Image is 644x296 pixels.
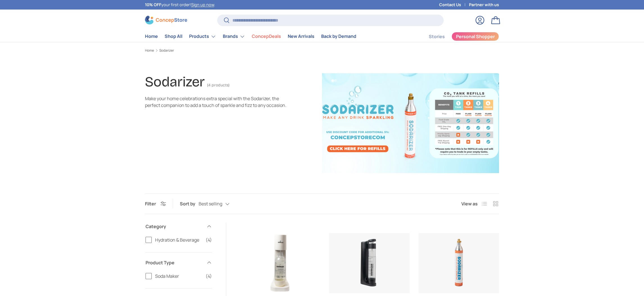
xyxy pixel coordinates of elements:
[429,31,445,42] a: Stories
[145,95,291,109] div: Make your home celebrations extra special with the Sodarizer, the perfect companion to add a touc...
[145,201,166,207] button: Filter
[155,237,202,243] span: Hydration & Beverage
[145,2,215,8] p: your first order! .
[415,31,499,42] nav: Secondary
[199,199,241,209] button: Best selling
[288,31,314,42] a: New Arrivals
[191,2,214,7] a: Sign up now
[155,273,202,279] span: Soda Maker
[461,200,478,207] span: View as
[146,223,203,230] span: Category
[252,31,281,42] a: ConcepDeals
[146,253,212,273] summary: Product Type
[223,31,245,42] a: Brands
[145,31,356,42] nav: Primary
[206,273,212,279] span: (4)
[469,2,499,8] a: Partner with us
[180,200,199,207] label: Sort by
[145,16,187,24] img: ConcepStore
[146,259,203,266] span: Product Type
[206,237,212,243] span: (4)
[145,48,499,53] nav: Breadcrumbs
[439,2,469,8] a: Contact Us
[145,49,154,52] a: Home
[207,83,230,88] span: (4 products)
[145,2,161,7] strong: 10% OFF
[322,73,499,173] img: Sodarizer
[321,31,356,42] a: Back by Demand
[452,32,499,41] a: Personal Shopper
[146,216,212,237] summary: Category
[165,31,182,42] a: Shop All
[456,34,495,39] span: Personal Shopper
[199,201,222,206] span: Best selling
[186,31,219,42] summary: Products
[159,49,174,52] a: Sodarizer
[219,31,248,42] summary: Brands
[145,201,156,207] span: Filter
[189,31,216,42] a: Products
[145,74,205,90] h1: Sodarizer
[145,31,158,42] a: Home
